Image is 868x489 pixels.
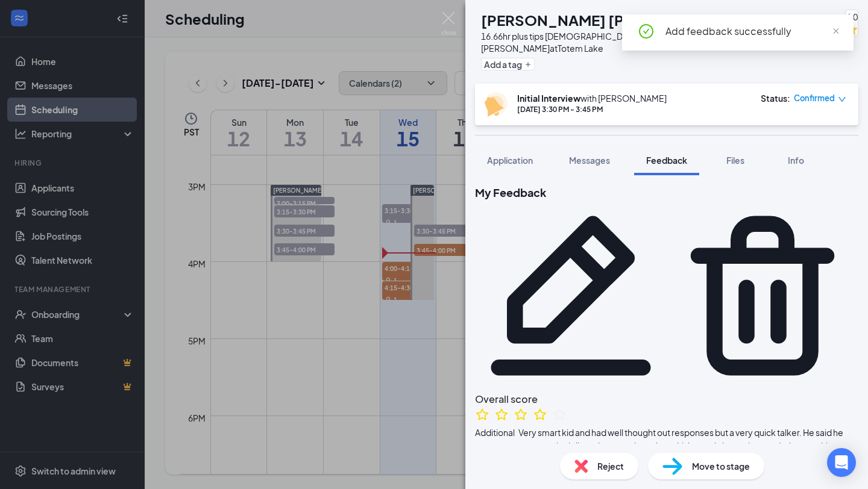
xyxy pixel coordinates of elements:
span: close [832,27,840,36]
div: 16.66hr plus tips [DEMOGRAPHIC_DATA]-fil-A Delivery Driver ChickfilA [PERSON_NAME] at Totem Lake [481,30,819,54]
svg: StarBorder [552,407,567,422]
span: Feedback [646,155,687,166]
h2: My Feedback [475,185,858,200]
div: Open Intercom Messenger [827,448,856,477]
h3: Overall score [475,391,858,407]
svg: StarBorder [494,407,509,422]
span: down [838,95,846,104]
span: check-circle [639,24,653,39]
span: Confirmed [794,92,835,104]
div: Status : [761,92,790,104]
span: Files [726,155,744,166]
button: PlusAdd a tag [481,58,535,70]
span: Application [487,155,533,166]
svg: Plus [524,61,532,68]
div: with [PERSON_NAME] [517,92,667,104]
svg: Trash [667,200,858,391]
span: Move to stage [692,459,750,473]
svg: Pencil [475,200,667,391]
span: Messages [569,155,610,166]
div: Add feedback successfully [665,24,839,39]
svg: StarBorder [475,407,489,422]
svg: StarBorder [514,407,528,422]
div: [DATE] 3:30 PM - 3:45 PM [517,104,667,114]
svg: Ellipses [825,10,839,24]
svg: StarBorder [533,407,547,422]
span: 4.0 [846,10,858,23]
h1: [PERSON_NAME] [PERSON_NAME] [481,10,733,30]
b: Initial Interview [517,93,580,104]
span: Reject [597,459,624,473]
span: Info [788,155,804,166]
